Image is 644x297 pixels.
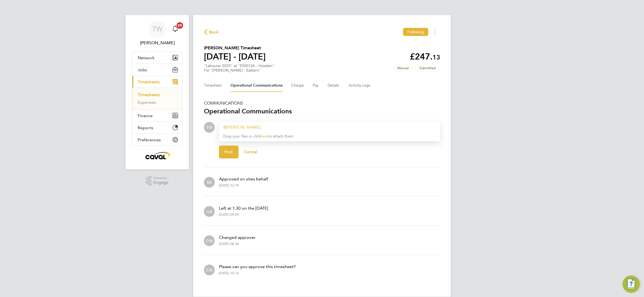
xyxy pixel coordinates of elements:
button: Jobs [132,64,182,76]
span: This timesheet is Submitted. [415,64,440,72]
button: Charge [291,79,304,92]
a: Timesheets [138,92,160,97]
button: Timesheets Menu [430,28,440,36]
span: Jobs [138,67,147,72]
span: Reports [138,125,153,130]
div: ​ [223,124,436,131]
button: Timesheet [204,79,222,92]
span: This timesheet was manually created. [393,64,413,72]
button: Timesheets [132,76,182,88]
button: Pay [313,79,319,92]
a: 20 [170,20,181,38]
nav: Main navigation [126,15,189,169]
button: Engage Resource Center [623,276,640,293]
div: [DATE] 15:16 [219,271,239,275]
div: Ross Kershaw [204,177,215,188]
button: Network [132,52,182,64]
span: Network [138,55,155,60]
div: Emma Wells [204,265,215,275]
span: TW [152,25,162,32]
button: Cancel [239,146,263,158]
div: For "[PERSON_NAME] - Eastern" [204,68,275,73]
span: Preferences [138,137,161,142]
span: RK [207,179,212,185]
span: Engage [153,180,169,185]
button: Post [219,146,239,158]
button: Activity Logs [349,79,371,92]
div: Emma Wells [204,235,215,246]
span: Following [407,29,424,34]
span: 13 [433,53,440,61]
img: caval-logo-retina.png [144,151,171,160]
button: Finance [132,110,182,121]
span: EW [206,238,213,244]
a: Powered byEngage [146,176,169,186]
div: Timesheets [132,88,182,109]
span: Back [209,29,219,35]
span: TW [206,124,213,130]
a: TW[PERSON_NAME] [132,20,182,46]
span: Tim Wells [132,40,182,46]
p: Changed approver [219,234,256,241]
button: Details [328,79,340,92]
p: Please can you approve this timesheet? [219,263,296,270]
h1: [DATE] - [DATE] [204,51,266,62]
a: Go to home page [132,151,182,160]
h2: [PERSON_NAME] Timesheet [204,45,266,51]
div: "Labourer 2025" at "E500126 - Howden" [204,64,275,73]
span: Cancel [244,149,258,154]
div: [DATE] 09:09 [219,213,239,217]
button: Following [403,28,428,36]
span: Powered by [153,176,169,180]
span: GB [206,209,212,214]
p: Approved on sites behalf [219,176,268,182]
span: Finance [138,113,153,118]
a: [PERSON_NAME] [223,125,260,130]
h5: COMMUNICATIONS [204,101,440,106]
app-decimal: £247. [410,51,440,62]
button: Reports [132,122,182,133]
span: Post [224,149,233,155]
button: Back [204,29,219,35]
button: Preferences [132,134,182,146]
p: Left at 1.30 on the [DATE] [219,205,268,211]
a: here [261,134,268,139]
span: Drag your files or click to attach them [223,134,293,139]
div: Giles Burton [204,206,215,217]
button: Operational Communications [230,79,283,92]
h3: Operational Communications [204,107,440,116]
div: [DATE] 08:34 [219,242,239,246]
span: EW [206,267,213,273]
span: Timesheets [138,79,160,84]
div: Tim Wells [204,122,215,133]
div: [DATE] 12:19 [219,183,239,188]
a: Expenses [138,100,156,105]
span: 20 [177,22,183,29]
